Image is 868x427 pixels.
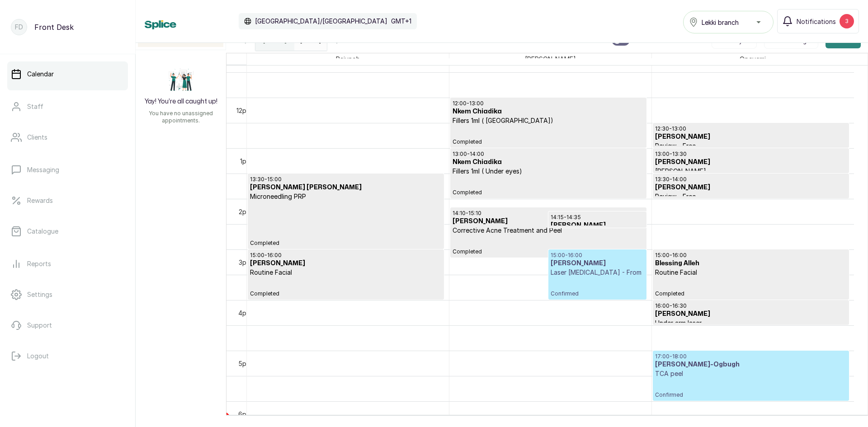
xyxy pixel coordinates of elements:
p: 14:15 - 14:35 [551,214,644,221]
span: Opeyemi [738,53,768,65]
p: Microneedling PRP [250,192,442,201]
span: Lekki branch [702,18,739,27]
div: 5pm [236,359,253,368]
p: 12:30 - 13:00 [655,125,847,132]
p: 17:00 - 18:00 [655,353,847,360]
p: 15:00 - 16:00 [250,252,442,259]
p: Clients [27,133,47,142]
p: 13:00 - 14:00 [453,150,644,158]
h3: [PERSON_NAME] [655,183,847,192]
span: Completed [250,239,442,247]
p: Catalogue [27,227,58,236]
p: TCA peel [655,369,847,378]
p: Rewards [27,196,53,205]
div: 2pm [237,207,253,216]
h3: [PERSON_NAME]-Ogbugh [655,360,847,369]
p: 15:00 - 16:00 [551,252,644,259]
a: Reports [7,251,128,277]
p: Review - Free [655,141,847,150]
button: Notifications3 [777,9,859,33]
a: Catalogue [7,219,128,244]
a: Calendar [7,61,128,87]
h3: [PERSON_NAME] [655,310,847,319]
p: Routine Facial [250,268,442,277]
span: Completed [250,290,442,297]
p: You have no unassigned appointments. [141,110,221,124]
div: 1pm [238,156,253,166]
p: Calendar [27,70,54,79]
p: 12:00 - 13:00 [453,100,644,107]
p: [GEOGRAPHIC_DATA]/[GEOGRAPHIC_DATA] [255,17,387,26]
span: Confirmed [655,391,847,399]
h3: Blessing Alleh [655,259,847,268]
h2: Yay! You’re all caught up! [145,97,217,106]
p: Fillers 1ml ( [GEOGRAPHIC_DATA]) [453,116,644,125]
button: Lekki branch [683,11,774,33]
span: Completed [453,189,644,196]
h3: [PERSON_NAME] [250,259,442,268]
h3: [PERSON_NAME] [PERSON_NAME] [250,183,442,192]
a: Clients [7,125,128,150]
div: 6pm [236,409,253,419]
button: Logout [7,343,128,369]
div: 12pm [235,106,253,115]
h3: Nkem Chiadika [453,107,644,116]
p: Fillers 1ml ( Under eyes) [453,167,644,176]
p: Under arm laser [655,319,847,328]
p: 15:00 - 16:00 [655,252,847,259]
p: Support [27,321,52,330]
h3: [PERSON_NAME] [453,217,644,226]
p: Front Desk [34,22,74,33]
p: Staff [27,102,43,111]
span: Completed [453,138,644,145]
p: Reports [27,259,51,268]
p: Routine Facial [655,268,847,277]
a: Settings [7,282,128,307]
p: Logout [27,352,49,361]
p: Corrective Acne Treatment and Peel [453,226,644,235]
h3: Nkem Chiadika [453,158,644,167]
h3: [PERSON_NAME] [551,259,644,268]
p: FD [15,23,23,32]
span: Completed [453,248,644,255]
p: 16:00 - 16:30 [655,302,847,310]
p: 13:30 - 14:00 [655,176,847,183]
span: [PERSON_NAME] [523,53,578,65]
span: Confirmed [551,290,644,297]
a: Messaging [7,157,128,183]
a: Staff [7,94,128,119]
span: Completed [655,290,847,297]
a: Support [7,313,128,338]
p: Settings [27,290,52,299]
span: Rajunoh [334,53,362,65]
p: 13:00 - 13:30 [655,150,847,158]
div: 3 [840,14,854,28]
div: 4pm [236,308,253,318]
p: Messaging [27,165,59,174]
a: Rewards [7,188,128,213]
h3: [PERSON_NAME] [655,132,847,141]
p: GMT+1 [391,17,411,26]
p: 13:30 - 15:00 [250,176,442,183]
p: Laser [MEDICAL_DATA] - From [551,268,644,277]
span: Notifications [797,17,836,26]
h3: [PERSON_NAME] [655,158,847,167]
p: [PERSON_NAME] [655,167,847,176]
div: 3pm [237,258,253,267]
h3: [PERSON_NAME] [551,221,644,230]
p: Review - Free [655,192,847,201]
p: 14:10 - 15:10 [453,210,644,217]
